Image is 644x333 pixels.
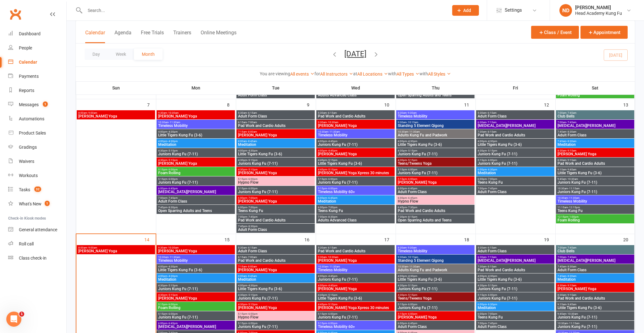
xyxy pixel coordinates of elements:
span: 5:15pm [158,168,234,171]
div: 15 [225,234,236,244]
span: - 6:00pm [167,178,178,181]
div: What's New [19,201,42,206]
span: 6:00pm [158,187,234,190]
th: Sun [76,81,156,95]
span: - 11:30am [328,130,340,133]
span: 8:30am [397,112,473,114]
th: Fri [475,81,555,95]
a: People [8,41,66,55]
span: - 8:30pm [327,215,337,218]
span: 4:45pm [318,159,393,162]
span: - 11:30am [169,121,180,124]
span: Open Sparring Adults and Teens [397,93,473,97]
iframe: Intercom live chat [6,312,21,327]
span: Juniors Kung Fu (7-11) [397,152,473,156]
a: All Instructors [320,72,353,77]
a: All Types [397,72,419,77]
span: 5:15pm [158,178,234,181]
span: 5:30am [238,112,314,114]
div: Roll call [19,241,34,246]
div: Automations [19,116,44,121]
span: 4:45pm [318,168,393,171]
div: Product Sales [19,130,46,135]
span: - 4:30pm [247,149,258,152]
span: - 12:15pm [568,206,580,209]
a: What's New1 [8,197,66,211]
span: Foam Rolling [158,171,234,175]
div: 13 [623,99,635,110]
span: 1 [45,201,50,206]
span: 6:00pm [397,197,473,199]
span: Adult Form Class [397,190,473,194]
span: Timeless Mobility [397,114,473,118]
span: - 6:00pm [327,178,337,181]
span: - 8:30pm [247,225,258,228]
button: Add [452,5,479,16]
a: General attendance kiosk mode [8,223,66,237]
th: Wed [316,81,396,95]
div: Class check-in [19,255,47,261]
span: Teens Kung Fu [238,209,314,213]
div: Payments [19,74,39,79]
span: 9:15am [557,168,633,171]
span: - 5:15pm [167,159,178,162]
span: 4:30pm [397,149,473,152]
div: Workouts [19,173,38,178]
a: Gradings [8,140,66,154]
span: 6:30am [477,121,553,124]
span: 5:15pm [238,178,314,181]
span: - 8:15pm [407,215,417,218]
span: - 8:30am [566,140,576,143]
span: - 10:30am [167,112,179,114]
span: - 7:00pm [327,206,337,209]
span: [MEDICAL_DATA][PERSON_NAME] [557,124,633,128]
span: 4:30pm [238,168,314,171]
div: Tasks [19,187,30,192]
strong: with [419,71,428,76]
span: - 1:00pm [568,215,579,218]
span: 7:30am [477,130,553,133]
span: - 6:45pm [407,197,417,199]
span: - 6:00pm [407,178,417,181]
span: 9:45am [557,178,633,181]
span: - 7:00am [247,121,257,124]
span: [PERSON_NAME] Yoga [318,124,393,128]
span: - 6:15am [327,112,337,114]
span: [PERSON_NAME] Yoga [158,114,234,118]
a: Reports [8,83,66,98]
span: Adult Form Class [238,228,314,232]
span: - 6:45pm [407,187,417,190]
span: 4:00pm [158,140,234,143]
span: 5:30am [477,112,553,114]
th: Mon [156,81,236,95]
span: [PERSON_NAME] Yoga [78,114,154,118]
a: Roll call [8,237,66,251]
span: 10:30am [557,187,633,190]
div: General attendance [19,227,57,232]
span: Pad Work and Cardio Adults [477,133,553,137]
button: Appointment [580,26,628,39]
span: - 7:45am [566,121,576,124]
span: [PERSON_NAME] Yoga [158,162,234,165]
span: - 6:00pm [487,159,497,162]
span: Hypno Flow [397,199,473,203]
span: - 7:15am [486,121,497,124]
span: 5:15pm [318,187,393,190]
span: 6:45pm [397,206,473,209]
div: Head Academy Kung Fu [575,10,622,16]
span: - 5:15pm [327,168,337,171]
span: Foam Rolling [557,218,633,222]
span: - 5:15pm [487,149,497,152]
span: 7:00pm [238,215,314,218]
span: Pad Work and Cardio Adults [557,162,633,165]
span: 8:30am [557,149,633,152]
button: Online Meetings [201,30,236,43]
div: ND [559,4,572,17]
span: Juniors Kung Fu (7-11) [477,162,553,165]
input: Search... [83,6,444,15]
strong: for [314,71,320,76]
span: - 8:45am [247,140,257,143]
a: All Styles [428,72,451,77]
span: Juniors Kung Fu (7-11) [158,152,234,156]
span: 9:30am [318,121,393,124]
